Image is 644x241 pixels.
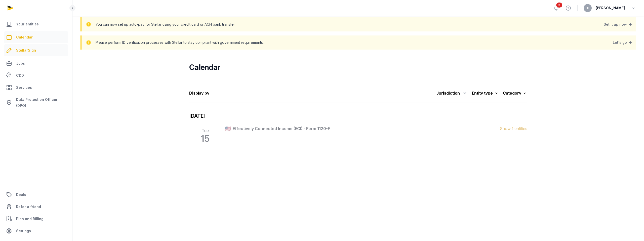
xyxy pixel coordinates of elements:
span: Deals [16,192,26,198]
span: Data Protection Officer (DPO) [16,97,66,109]
span: Show 1 entities [500,126,527,132]
span: 2 [556,3,562,8]
span: Plan and Billing [16,216,44,222]
div: Category [503,90,527,97]
span: Your entities [16,21,39,27]
iframe: Chat Widget [619,217,644,241]
a: Calendar [4,31,68,43]
span: 15 [191,134,219,144]
a: Deals [4,189,68,201]
span: HF [586,7,590,10]
span: [PERSON_NAME] [596,5,625,11]
span: Services [16,85,32,91]
p: You can now set up auto-pay for Stellar using your credit card or ACH bank transfer. [96,21,235,28]
div: Set it up now [604,21,633,28]
a: StellarSign [4,44,68,56]
div: Jurisdiction [436,89,468,97]
a: Your entities [4,18,68,30]
a: CDD [4,70,68,81]
a: Services [4,82,68,94]
span: Refer a friend [16,204,41,210]
span: CDD [16,72,24,78]
span: Jobs [16,60,25,66]
span: StellarSign [16,47,36,53]
a: Data Protection Officer (DPO) [4,95,68,111]
h2: Calendar [189,63,527,72]
a: Plan and Billing [4,213,68,225]
a: Jobs [4,57,68,69]
button: HF [584,4,592,12]
a: Settings [4,225,68,237]
span: Tue [191,128,219,134]
p: Please perform ID verification processes with Stellar to stay compliant with government requireme... [96,39,264,46]
p: [DATE] [189,112,527,119]
p: Display by [189,89,274,97]
a: Refer a friend [4,201,68,213]
span: Calendar [16,34,33,40]
span: Settings [16,228,31,234]
div: Entity type [472,90,499,97]
a: Let's go [613,39,633,46]
span: Effectively Connected Income (ECI) - Form 1120-F [233,126,500,132]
